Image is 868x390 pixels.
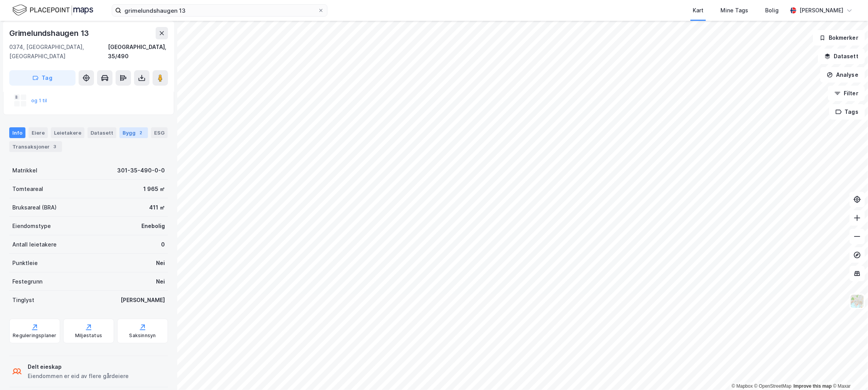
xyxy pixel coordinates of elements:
[87,127,116,138] div: Datasett
[13,333,56,339] div: Reguleringsplaner
[121,5,318,16] input: Søk på adresse, matrikkel, gårdeiere, leietakere eller personer
[143,184,165,194] div: 1 965 ㎡
[12,258,38,268] div: Punktleie
[29,127,48,138] div: Eiere
[28,371,129,381] div: Eiendommen er eid av flere gårdeiere
[829,104,865,120] button: Tags
[141,221,165,231] div: Enebolig
[117,166,165,175] div: 301-35-490-0-0
[12,184,43,194] div: Tomteareal
[51,127,84,138] div: Leietakere
[9,27,91,39] div: Grimelundshaugen 13
[850,294,865,309] img: Z
[119,127,148,138] div: Bygg
[12,277,42,286] div: Festegrunn
[818,49,865,64] button: Datasett
[829,353,868,390] iframe: Chat Widget
[12,3,93,17] img: logo.f888ab2527a4732fd821a326f86c7f29.svg
[799,6,843,15] div: [PERSON_NAME]
[794,383,832,389] a: Improve this map
[156,277,165,286] div: Nei
[121,295,165,305] div: [PERSON_NAME]
[156,258,165,268] div: Nei
[820,67,865,83] button: Analyse
[732,383,753,389] a: Mapbox
[754,383,792,389] a: OpenStreetMap
[161,240,165,249] div: 0
[9,141,62,152] div: Transaksjoner
[829,353,868,390] div: Kontrollprogram for chat
[129,333,156,339] div: Saksinnsyn
[9,127,25,138] div: Info
[12,166,37,175] div: Matrikkel
[12,221,51,231] div: Eiendomstype
[720,6,748,15] div: Mine Tags
[108,42,168,61] div: [GEOGRAPHIC_DATA], 35/490
[828,86,865,101] button: Filter
[693,6,703,15] div: Kart
[12,295,34,305] div: Tinglyst
[12,203,57,212] div: Bruksareal (BRA)
[51,143,59,150] div: 3
[813,30,865,46] button: Bokmerker
[149,203,165,212] div: 411 ㎡
[12,240,57,249] div: Antall leietakere
[9,70,76,86] button: Tag
[9,42,108,61] div: 0374, [GEOGRAPHIC_DATA], [GEOGRAPHIC_DATA]
[137,129,145,137] div: 2
[28,362,129,371] div: Delt eieskap
[75,333,102,339] div: Miljøstatus
[151,127,168,138] div: ESG
[765,6,779,15] div: Bolig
